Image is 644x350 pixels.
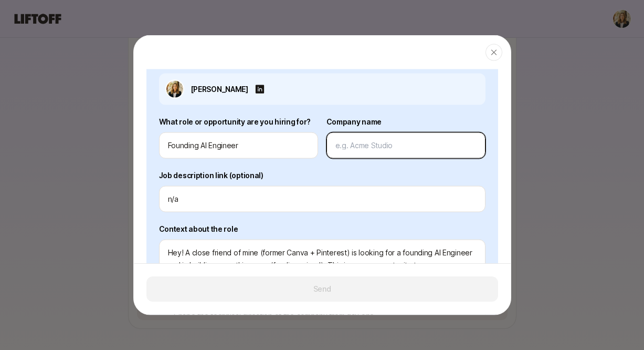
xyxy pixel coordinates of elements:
input: e.g. Head of Product, Contract Designer [168,139,309,152]
label: Company name [326,116,485,128]
input: e.g. https://jobs.lever.co/5e898f98 [168,193,477,205]
label: Your profile [159,57,485,69]
input: e.g. Acme Studio [335,139,477,152]
label: What role or opportunity are you hiring for? [159,116,318,128]
label: Job description link (optional) [159,169,485,182]
p: [PERSON_NAME] [191,83,248,96]
label: Context about the role [159,223,485,235]
img: add89ea6_fb14_440a_9630_c54da93ccdde.jpg [166,81,183,98]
